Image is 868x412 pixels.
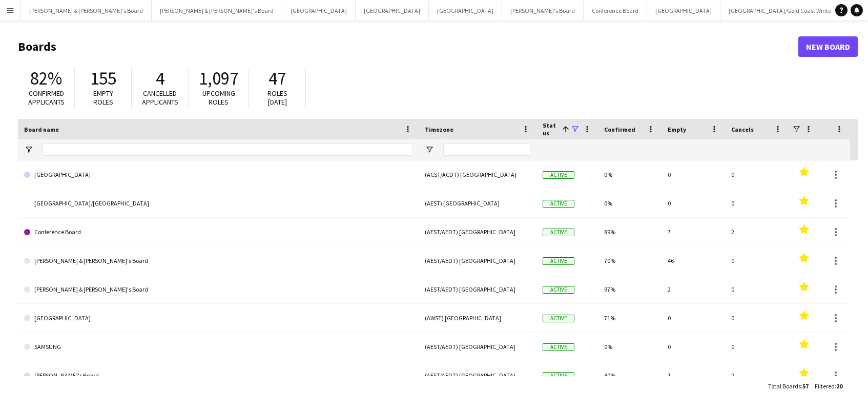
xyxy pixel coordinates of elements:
div: 0 [662,160,725,189]
a: Conference Board [24,218,412,246]
div: 7 [662,218,725,246]
div: (ACST/ACDT) [GEOGRAPHIC_DATA] [419,160,536,189]
a: SAMSUNG [24,333,412,361]
span: Confirmed [604,126,635,133]
div: 97% [598,275,662,303]
span: Status [543,121,558,137]
div: 0 [662,333,725,361]
button: [PERSON_NAME]'s Board [502,1,584,20]
button: [PERSON_NAME] & [PERSON_NAME]'s Board [152,1,282,20]
div: 0 [725,275,789,303]
span: Cancels [731,126,754,133]
div: 2 [662,275,725,303]
div: 0% [598,189,662,217]
span: 4 [156,67,164,90]
input: Timezone Filter Input [443,143,530,156]
button: [PERSON_NAME] & [PERSON_NAME]'s Board [21,1,152,20]
span: Active [543,171,574,179]
div: (AEST/AEDT) [GEOGRAPHIC_DATA] [419,361,536,389]
button: Open Filter Menu [24,145,33,154]
div: 80% [598,361,662,389]
span: 57 [802,382,809,390]
span: Timezone [425,126,453,133]
div: : [815,376,842,396]
div: 70% [598,246,662,275]
div: 0 [725,333,789,361]
div: (AEST) [GEOGRAPHIC_DATA] [419,189,536,217]
button: [GEOGRAPHIC_DATA] [356,1,429,20]
div: (AEST/AEDT) [GEOGRAPHIC_DATA] [419,246,536,275]
span: 155 [90,67,116,90]
a: [PERSON_NAME] & [PERSON_NAME]'s Board [24,246,412,275]
span: Roles [DATE] [267,89,287,107]
div: 0 [662,189,725,217]
span: 82% [30,67,62,90]
a: [GEOGRAPHIC_DATA] [24,160,412,189]
button: [GEOGRAPHIC_DATA] [429,1,502,20]
span: Active [543,315,574,322]
button: [GEOGRAPHIC_DATA] [647,1,720,20]
span: Upcoming roles [202,89,235,107]
h1: Boards [18,39,798,54]
span: Total Boards [768,382,801,390]
button: [GEOGRAPHIC_DATA] [282,1,356,20]
span: Active [543,343,574,351]
a: [GEOGRAPHIC_DATA]/[GEOGRAPHIC_DATA] [24,189,412,218]
div: 0 [725,189,789,217]
span: Empty [668,126,686,133]
div: : [768,376,809,396]
button: Open Filter Menu [425,145,434,154]
div: 2 [725,361,789,389]
div: (AEST/AEDT) [GEOGRAPHIC_DATA] [419,333,536,361]
span: Active [543,229,574,236]
button: Conference Board [584,1,647,20]
span: Empty roles [93,89,113,107]
div: 0 [662,304,725,332]
div: 1 [662,361,725,389]
span: Confirmed applicants [28,89,65,107]
a: [GEOGRAPHIC_DATA] [24,304,412,333]
input: Board name Filter Input [43,143,412,156]
div: 2 [725,218,789,246]
div: (AEST/AEDT) [GEOGRAPHIC_DATA] [419,218,536,246]
span: Active [543,257,574,265]
span: Active [543,286,574,294]
button: [GEOGRAPHIC_DATA]/Gold Coast Winter [720,1,842,20]
span: 20 [836,382,842,390]
span: 47 [268,67,286,90]
div: 71% [598,304,662,332]
a: New Board [798,36,858,57]
span: Active [543,372,574,380]
div: 0 [725,304,789,332]
span: Filtered [815,382,835,390]
div: (AWST) [GEOGRAPHIC_DATA] [419,304,536,332]
div: 0 [725,246,789,275]
a: [PERSON_NAME] & [PERSON_NAME]'s Board [24,275,412,304]
div: 89% [598,218,662,246]
div: 0% [598,160,662,189]
div: 0% [598,333,662,361]
span: Active [543,200,574,208]
div: (AEST/AEDT) [GEOGRAPHIC_DATA] [419,275,536,303]
div: 0 [725,160,789,189]
span: 1,097 [199,67,238,90]
div: 46 [662,246,725,275]
span: Cancelled applicants [142,89,178,107]
span: Board name [24,126,59,133]
a: [PERSON_NAME]'s Board [24,361,412,390]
